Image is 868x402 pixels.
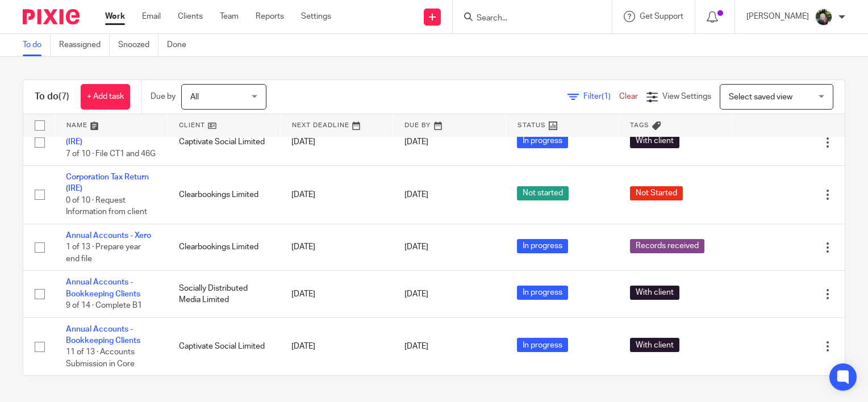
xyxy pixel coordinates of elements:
[404,138,428,146] span: [DATE]
[66,278,140,298] a: Annual Accounts - Bookkeeping Clients
[619,93,638,101] a: Clear
[517,134,568,148] span: In progress
[404,342,428,350] span: [DATE]
[280,317,393,375] td: [DATE]
[81,84,130,110] a: + Add task
[142,11,161,22] a: Email
[66,325,140,345] a: Annual Accounts - Bookkeeping Clients
[66,301,142,309] span: 9 of 14 · Complete B1
[815,8,833,26] img: Jade.jpeg
[220,11,239,22] a: Team
[66,150,156,158] span: 7 of 10 · File CT1 and 46G
[23,9,80,24] img: Pixie
[630,186,683,200] span: Not Started
[662,93,711,101] span: View Settings
[746,11,809,22] p: [PERSON_NAME]
[151,91,176,102] p: Due by
[66,243,141,263] span: 1 of 13 · Prepare year end file
[630,134,679,148] span: With client
[630,286,679,300] span: With client
[630,239,704,253] span: Records received
[729,93,792,101] span: Select saved view
[168,166,281,224] td: Clearbookings Limited
[517,186,569,200] span: Not started
[168,224,281,270] td: Clearbookings Limited
[404,244,428,252] span: [DATE]
[517,286,568,300] span: In progress
[280,271,393,317] td: [DATE]
[167,34,195,56] a: Done
[640,12,683,20] span: Get Support
[602,93,611,101] span: (1)
[118,34,158,56] a: Snoozed
[23,34,51,56] a: To do
[168,317,281,375] td: Captivate Social Limited
[59,34,110,56] a: Reassigned
[630,122,649,128] span: Tags
[178,11,203,22] a: Clients
[280,224,393,270] td: [DATE]
[190,93,199,101] span: All
[66,232,151,240] a: Annual Accounts - Xero
[280,166,393,224] td: [DATE]
[168,271,281,317] td: Socially Distributed Media Limited
[475,14,578,24] input: Search
[583,93,619,101] span: Filter
[404,290,428,298] span: [DATE]
[66,196,147,216] span: 0 of 10 · Request Information from client
[404,191,428,199] span: [DATE]
[630,338,679,352] span: With client
[517,239,568,253] span: In progress
[301,11,331,22] a: Settings
[35,91,69,103] h1: To do
[256,11,284,22] a: Reports
[517,338,568,352] span: In progress
[59,92,69,101] span: (7)
[168,119,281,165] td: Captivate Social Limited
[280,119,393,165] td: [DATE]
[66,348,135,368] span: 11 of 13 · Accounts Submission in Core
[105,11,125,22] a: Work
[66,173,149,192] a: Corporation Tax Return (IRE)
